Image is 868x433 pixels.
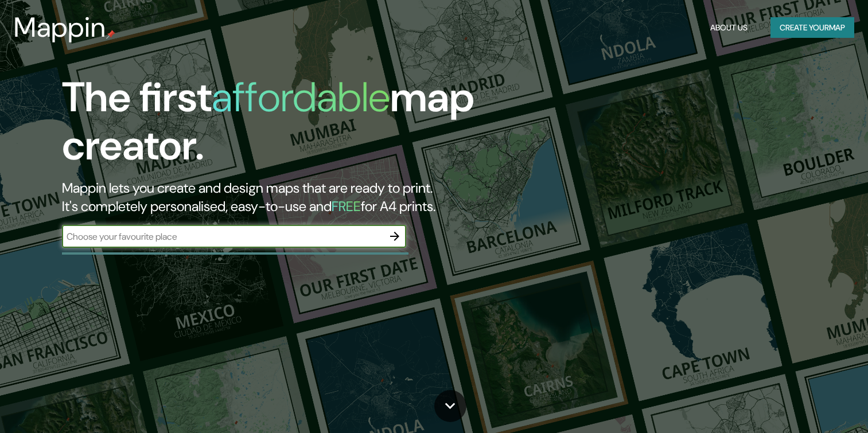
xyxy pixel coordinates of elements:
[212,71,390,124] h1: affordable
[14,11,106,44] h3: Mappin
[770,17,854,38] button: Create yourmap
[706,17,752,38] button: About Us
[62,179,496,216] h2: Mappin lets you create and design maps that are ready to print. It's completely personalised, eas...
[106,30,115,39] img: mappin-pin
[62,73,496,179] h1: The first map creator.
[62,230,383,243] input: Choose your favourite place
[332,197,361,215] h5: FREE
